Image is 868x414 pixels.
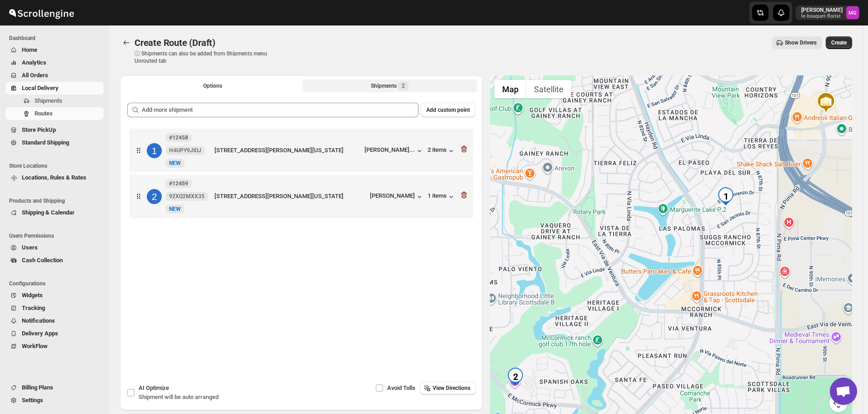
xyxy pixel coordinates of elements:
[22,209,75,216] span: Shipping & Calendar
[9,280,105,287] span: Configurations
[5,394,104,407] button: Settings
[169,135,188,141] b: #12458
[215,146,361,155] div: [STREET_ADDRESS][PERSON_NAME][US_STATE]
[22,139,69,146] span: Standard Shipping
[426,106,470,114] span: Add custom point
[5,107,104,120] button: Routes
[22,292,43,299] span: Widgets
[125,80,300,92] button: All Route Options
[5,69,104,82] button: All Orders
[364,146,415,153] div: [PERSON_NAME]...
[428,146,456,155] button: 2 items
[120,36,133,49] button: Routes
[5,289,104,302] button: Widgets
[772,36,822,49] button: Show Drivers
[526,80,571,98] button: Show satellite imagery
[22,343,48,349] span: WorkFlow
[22,46,37,53] span: Home
[169,160,181,166] span: NEW
[302,80,477,92] button: Selected Shipments
[826,36,852,49] button: Create
[5,314,104,327] button: Notifications
[830,378,857,405] a: Open chat
[169,147,201,154] span: H4UPY9JIOJ
[147,189,162,204] div: 2
[5,302,104,314] button: Tracking
[364,146,424,155] button: [PERSON_NAME]...
[846,6,859,19] span: Melody Gluth
[139,384,169,391] span: AI Optimize
[801,6,843,14] p: [PERSON_NAME]
[203,82,222,90] span: Options
[22,397,43,404] span: Settings
[22,126,56,133] span: Store PickUp
[494,80,526,98] button: Show street map
[22,304,45,311] span: Tracking
[5,381,104,394] button: Billing Plans
[22,85,59,91] span: Local Delivery
[9,162,105,170] span: Store Locations
[506,368,524,386] div: 2
[420,382,476,394] button: View Directions
[5,241,104,254] button: Users
[5,95,104,107] button: Shipments
[5,56,104,69] button: Analytics
[215,192,366,201] div: [STREET_ADDRESS][PERSON_NAME][US_STATE]
[796,5,860,20] button: User menu
[370,192,424,201] button: [PERSON_NAME]
[402,82,405,90] span: 2
[135,50,278,65] p: ⓘ Shipments can also be added from Shipments menu Unrouted tab
[22,174,86,181] span: Locations, Rules & Rates
[130,175,473,218] div: 2#1245992XQ2MXX35NewNEW[STREET_ADDRESS][PERSON_NAME][US_STATE][PERSON_NAME]1 items
[147,143,162,158] div: 1
[22,317,55,324] span: Notifications
[9,197,105,205] span: Products and Shipping
[5,171,104,184] button: Locations, Rules & Rates
[22,384,53,391] span: Billing Plans
[22,330,58,337] span: Delivery Apps
[22,72,48,79] span: All Orders
[371,81,409,90] div: Shipments
[421,103,475,117] button: Add custom point
[169,193,205,200] span: 92XQ2MXX35
[5,44,104,56] button: Home
[717,187,735,205] div: 1
[9,35,105,42] span: Dashboard
[9,232,105,239] span: Users Permissions
[135,37,215,48] span: Create Route (Draft)
[22,244,38,251] span: Users
[7,1,75,24] img: ScrollEngine
[5,327,104,340] button: Delivery Apps
[35,110,53,117] span: Routes
[130,129,473,172] div: 1#12458H4UPY9JIOJNewNEW[STREET_ADDRESS][PERSON_NAME][US_STATE][PERSON_NAME]...2 items
[22,257,63,264] span: Cash Collection
[801,14,843,19] p: le-bouquet-florist
[831,39,847,46] span: Create
[169,206,181,212] span: NEW
[5,340,104,353] button: WorkFlow
[120,95,483,370] div: Selected Shipments
[5,254,104,267] button: Cash Collection
[433,384,470,392] span: View Directions
[169,180,188,187] b: #12459
[5,206,104,219] button: Shipping & Calendar
[139,394,219,400] span: Shipment will be auto arranged
[848,10,857,16] text: MG
[22,59,46,66] span: Analytics
[829,394,848,412] button: Map camera controls
[387,384,415,391] span: Avoid Tolls
[35,97,62,104] span: Shipments
[142,103,419,117] input: Add more shipment
[785,39,817,46] span: Show Drivers
[428,192,456,201] button: 1 items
